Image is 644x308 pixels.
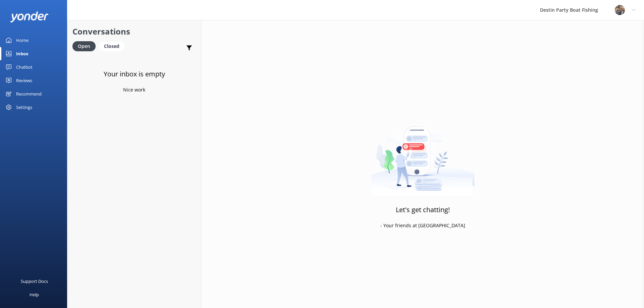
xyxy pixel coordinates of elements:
img: artwork of a man stealing a conversation from at giant smartphone [371,112,475,196]
p: Nice work [123,86,145,94]
p: - Your friends at [GEOGRAPHIC_DATA] [380,222,465,229]
div: Settings [16,101,32,114]
a: Open [72,42,99,50]
div: Help [30,288,39,301]
h2: Conversations [72,25,196,38]
img: 250-1666038197.jpg [615,5,625,15]
img: yonder-white-logo.png [10,11,49,22]
h3: Let's get chatting! [396,204,450,215]
div: Inbox [16,47,29,60]
div: Open [72,41,96,51]
div: Reviews [16,74,32,87]
div: Recommend [16,87,42,101]
div: Closed [99,41,124,51]
h3: Your inbox is empty [104,69,165,79]
a: Closed [99,42,128,50]
div: Home [16,34,29,47]
div: Support Docs [21,274,48,288]
div: Chatbot [16,60,33,74]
